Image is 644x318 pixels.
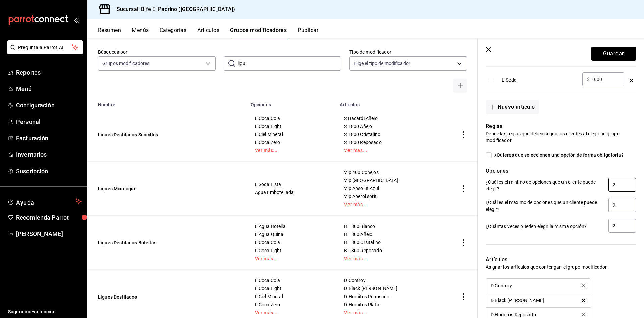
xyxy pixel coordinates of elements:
[491,283,512,288] div: D Controy
[18,44,72,51] span: Pregunta a Parrot AI
[587,77,590,82] span: $
[7,40,83,54] button: Pregunta a Parrot AI
[460,131,467,138] button: actions
[255,302,328,307] span: L Coca Zero
[577,299,590,302] button: delete
[102,60,150,67] span: Grupos modificadores
[344,232,441,237] span: B 1800 Añejo
[577,284,590,288] button: delete
[132,27,149,38] button: Menús
[344,124,441,129] span: S 1800 Añejo
[502,72,577,83] div: L Soda
[486,122,636,130] p: Reglas
[344,140,441,145] span: S 1800 Reposado
[255,132,328,137] span: L Ciel Mineral
[111,5,235,13] h3: Sucursal: Bife El Padrino ([GEOGRAPHIC_DATA])
[486,100,539,114] button: Nuevo artículo
[344,202,441,207] a: Ver más...
[344,248,441,253] span: B 1800 Reposado
[230,27,287,38] button: Grupos modificadores
[255,256,328,261] a: Ver más...
[255,124,328,129] span: L Coca Light
[98,27,121,38] button: Resumen
[492,152,624,159] span: ¿Quieres que seleccionen una opción de forma obligatoria?
[16,84,82,93] span: Menú
[344,294,441,299] span: D Hornitos Reposado
[98,185,178,192] button: Ligues Mixologia
[16,68,82,77] span: Reportes
[344,302,441,307] span: D Hornitos Plata
[255,182,328,187] span: L Soda Lista
[344,256,441,261] a: Ver más...
[255,294,328,299] span: L Ciel Mineral
[344,178,441,183] span: Vip [GEOGRAPHIC_DATA]
[298,27,318,38] button: Publicar
[336,98,449,107] th: Artículos
[8,308,82,315] span: Sugerir nueva función
[460,293,467,300] button: actions
[344,240,441,245] span: B 1800 Crsitalino
[344,116,441,121] span: S Bacardi Añejo
[344,194,441,199] span: Vip Aperol sprit
[98,293,178,300] button: Ligues Destilados
[197,27,219,38] button: Artículos
[486,167,636,175] p: Opciones
[255,140,328,145] span: L Coca Zero
[255,190,328,195] span: Agua Embotellada
[255,310,328,315] a: Ver más...
[344,170,441,175] span: Vip 400 Conejos
[98,27,644,38] div: navigation tabs
[486,179,603,192] p: ¿Cuál es el mínimo de opciones que un cliente puede elegir?
[98,50,216,54] label: Búsqueda por
[16,134,82,143] span: Facturación
[5,49,83,56] a: Pregunta a Parrot AI
[486,264,636,270] p: Asignar los artículos que contengan el grupo modificador
[16,150,82,159] span: Inventarios
[98,239,178,246] button: Ligues Destilados Botellas
[255,248,328,253] span: L Coca Light
[486,130,636,144] p: Define las reglas que deben seguir los clientes al elegir un grupo modificador.
[255,224,328,229] span: L Agua Botella
[344,286,441,291] span: D Black [PERSON_NAME]
[255,286,328,291] span: L Coca Light
[238,57,341,70] input: Buscar
[591,47,636,61] button: Guardar
[87,98,247,107] th: Nombre
[255,278,328,283] span: L Coca Cola
[344,186,441,191] span: Vip Absolut Azul
[16,167,82,176] span: Suscripción
[16,117,82,126] span: Personal
[255,148,328,153] a: Ver más...
[16,229,82,238] span: [PERSON_NAME]
[255,240,328,245] span: L Coca Cola
[577,313,590,317] button: delete
[160,27,187,38] button: Categorías
[486,223,603,230] p: ¿Cuántas veces pueden elegir la misma opción?
[344,310,441,315] a: Ver más...
[344,148,441,153] a: Ver más...
[74,17,79,23] button: open_drawer_menu
[16,101,82,110] span: Configuración
[460,185,467,192] button: actions
[344,132,441,137] span: S 1800 Cristalino
[460,239,467,246] button: actions
[491,298,544,303] div: D Black [PERSON_NAME]
[344,224,441,229] span: B 1800 Blanco
[349,50,467,54] label: Tipo de modificador
[255,116,328,121] span: L Coca Cola
[344,278,441,283] span: D Controy
[16,213,82,222] span: Recomienda Parrot
[486,199,603,213] p: ¿Cuál es el máximo de opciones que un cliente puede elegir?
[491,312,536,317] div: D Hornitos Reposado
[255,232,328,237] span: L Agua Quina
[354,60,410,67] span: Elige el tipo de modificador
[98,131,178,138] button: Ligues Destilados Sencillos
[486,256,636,264] p: Artículos
[247,98,336,107] th: Opciones
[16,197,73,206] span: Ayuda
